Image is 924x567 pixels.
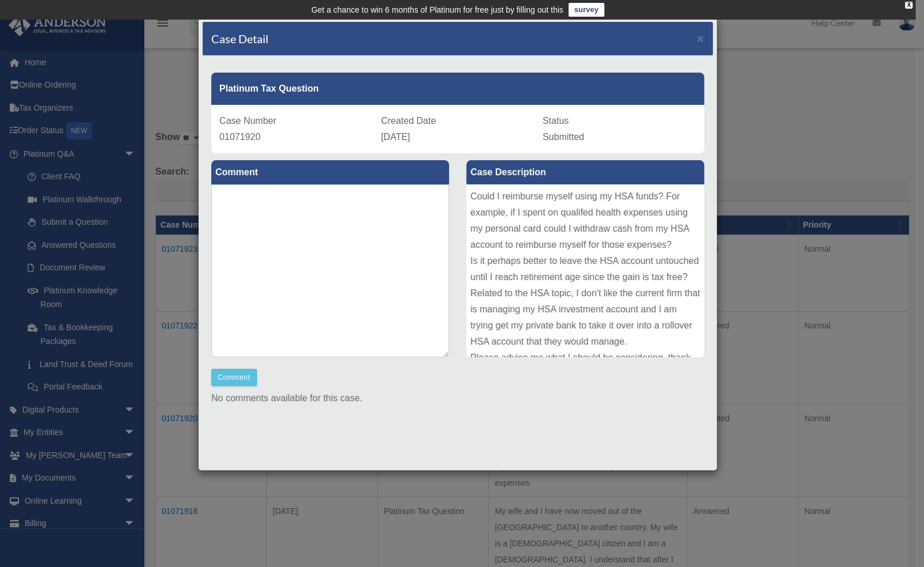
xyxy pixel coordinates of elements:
[211,160,449,184] label: Comment
[697,32,704,44] button: Close
[466,184,704,357] div: Could I reimburse myself using my HSA funds? For example, if I spent on qualifed health expenses ...
[219,132,260,142] span: 01071920
[211,73,704,105] div: Platinum Tax Question
[905,2,912,9] div: close
[219,116,276,126] span: Case Number
[311,3,563,17] div: Get a chance to win 6 months of Platinum for free just by filling out this
[381,132,410,142] span: [DATE]
[697,32,704,45] span: ×
[543,116,568,126] span: Status
[211,369,257,386] button: Comment
[211,390,704,406] p: No comments available for this case.
[466,160,704,184] label: Case Description
[543,132,584,142] span: Submitted
[568,3,604,17] a: survey
[381,116,436,126] span: Created Date
[211,31,268,47] h4: Case Detail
